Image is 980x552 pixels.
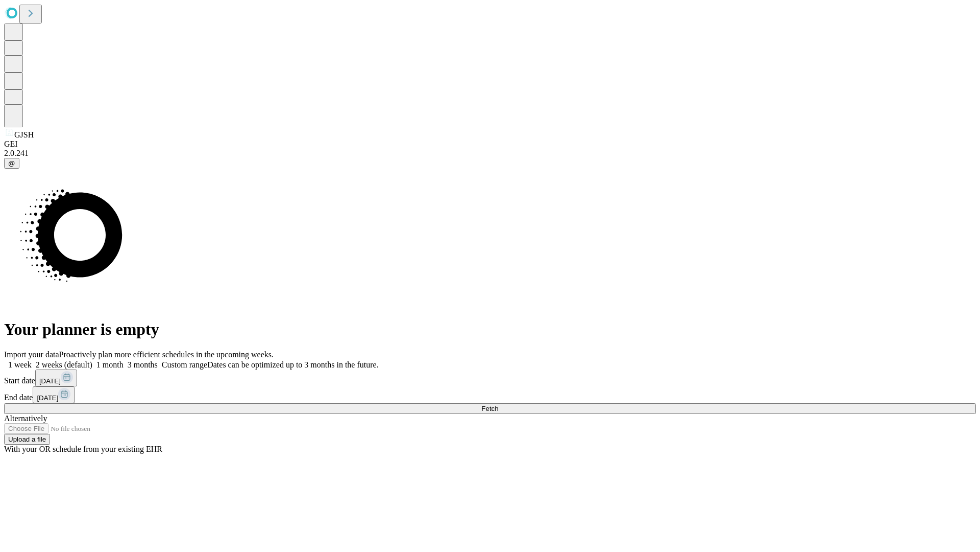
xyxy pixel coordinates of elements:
span: Proactively plan more efficient schedules in the upcoming weeks. [59,350,274,359]
h1: Your planner is empty [4,320,976,339]
button: [DATE] [33,386,75,403]
span: Import your data [4,350,59,359]
span: 2 weeks (default) [36,360,92,369]
span: [DATE] [37,394,58,402]
span: 1 week [8,360,32,369]
span: @ [8,159,15,167]
div: GEI [4,140,976,149]
div: Start date [4,370,976,386]
span: GJSH [14,130,34,139]
span: [DATE] [39,377,61,385]
span: Fetch [481,405,498,412]
button: Fetch [4,403,976,414]
div: 2.0.241 [4,149,976,158]
span: Dates can be optimized up to 3 months in the future. [207,360,378,369]
button: @ [4,158,19,169]
span: Custom range [162,360,207,369]
span: With your OR schedule from your existing EHR [4,445,162,453]
button: Upload a file [4,434,50,445]
span: Alternatively [4,414,47,423]
span: 3 months [128,360,158,369]
div: End date [4,386,976,403]
span: 1 month [96,360,124,369]
button: [DATE] [35,370,77,386]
